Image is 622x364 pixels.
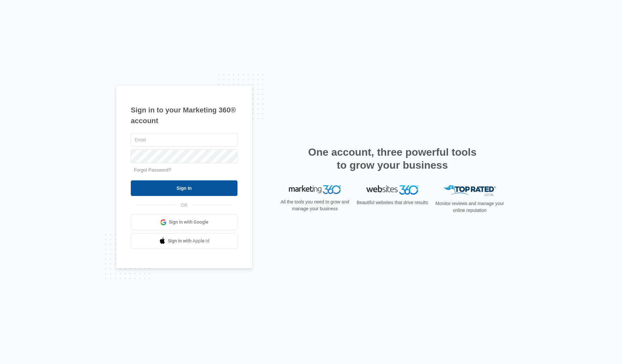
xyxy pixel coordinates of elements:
[366,185,418,195] img: Websites 360
[444,185,496,196] img: Top Rated Local
[134,167,171,173] a: Forgot Password?
[356,199,429,206] p: Beautiful websites that drive results
[131,233,237,249] a: Sign in with Apple Id
[176,202,192,209] span: OR
[168,238,210,244] span: Sign in with Apple Id
[131,133,237,147] input: Email
[278,199,351,212] p: All the tools you need to grow and manage your business
[306,146,479,172] h2: One account, three powerful tools to grow your business
[169,219,209,226] span: Sign in with Google
[289,185,341,194] img: Marketing 360
[131,105,237,126] h1: Sign in to your Marketing 360® account
[131,180,237,196] input: Sign In
[433,200,506,214] p: Monitor reviews and manage your online reputation
[131,214,237,230] a: Sign in with Google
